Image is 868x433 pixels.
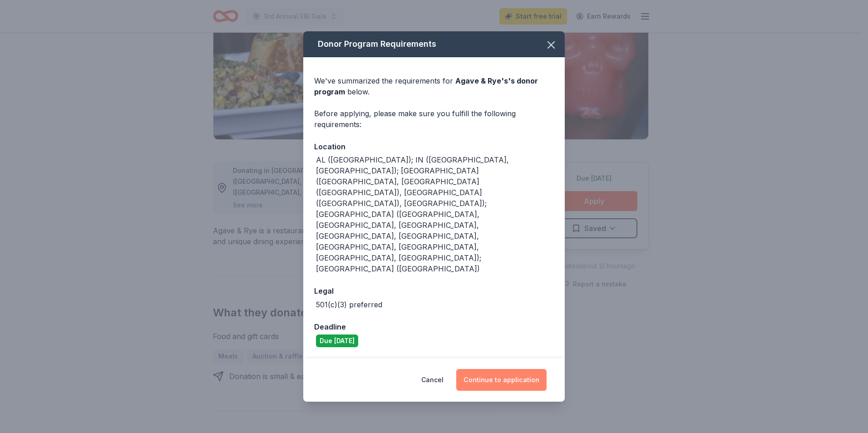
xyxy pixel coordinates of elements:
div: Donor Program Requirements [303,31,565,57]
div: Due [DATE] [316,335,358,347]
div: Deadline [314,321,554,333]
button: Cancel [421,369,444,391]
div: AL ([GEOGRAPHIC_DATA]); IN ([GEOGRAPHIC_DATA], [GEOGRAPHIC_DATA]); [GEOGRAPHIC_DATA] ([GEOGRAPHIC... [316,154,554,274]
button: Continue to application [456,369,547,391]
div: Before applying, please make sure you fulfill the following requirements: [314,108,554,130]
div: We've summarized the requirements for below. [314,75,554,97]
div: Location [314,141,554,153]
div: Legal [314,285,554,297]
div: 501(c)(3) preferred [316,299,382,310]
